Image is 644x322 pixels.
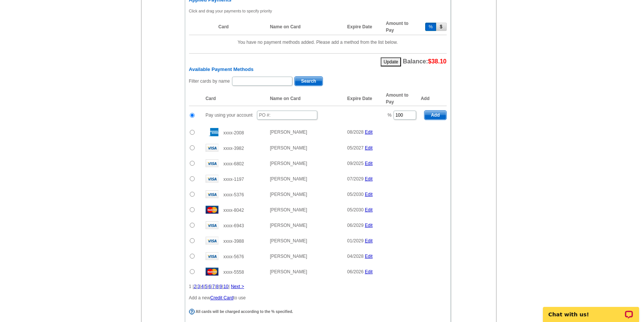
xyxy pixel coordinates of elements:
[424,111,446,120] span: Add
[223,177,244,182] span: xxxx-1197
[270,254,307,259] span: [PERSON_NAME]
[347,129,363,135] span: 08/2028
[424,110,446,120] button: Add
[270,129,307,135] span: [PERSON_NAME]
[270,161,307,166] span: [PERSON_NAME]
[266,91,343,106] th: Name on Card
[365,254,373,259] a: Edit
[343,91,382,106] th: Expire Date
[347,238,363,243] span: 01/2029
[223,284,228,289] a: 10
[223,146,244,151] span: xxxx-3982
[270,238,307,243] span: [PERSON_NAME]
[206,252,218,260] img: visa.gif
[215,19,266,35] th: Card
[206,268,218,276] img: mast.gif
[343,19,382,35] th: Expire Date
[206,112,253,118] span: Pay using your account
[189,309,445,315] div: All cards will be charged according to the % specified.
[206,237,218,245] img: visa.gif
[206,175,218,183] img: visa.gif
[428,58,447,65] span: $38.10
[381,57,401,66] button: Update
[189,294,447,301] p: Add a new to use
[189,283,447,290] div: 1 | | | | | | | | | |
[365,192,373,197] a: Edit
[266,19,343,35] th: Name on Card
[194,284,197,289] a: 2
[347,269,363,274] span: 06/2026
[205,284,207,289] a: 5
[223,239,244,244] span: xxxx-3988
[201,284,204,289] a: 4
[365,223,373,228] a: Edit
[270,192,307,197] span: [PERSON_NAME]
[270,223,307,228] span: [PERSON_NAME]
[212,284,215,289] a: 7
[210,295,233,300] a: Credit Card
[223,161,244,166] span: xxxx-6802
[382,91,421,106] th: Amount to Pay
[206,221,218,229] img: visa.gif
[421,91,446,106] th: Add
[403,58,447,65] span: Balance:
[189,66,447,72] h6: Available Payment Methods
[347,207,363,213] span: 05/2030
[365,161,373,166] a: Edit
[436,23,447,31] button: $
[365,129,373,135] a: Edit
[347,223,363,228] span: 06/2029
[223,192,244,197] span: xxxx-5376
[223,270,244,275] span: xxxx-5558
[270,207,307,213] span: [PERSON_NAME]
[223,254,244,259] span: xxxx-5676
[425,23,436,31] button: %
[294,76,323,86] button: Search
[347,192,363,197] span: 05/2030
[270,269,307,274] span: [PERSON_NAME]
[387,112,392,118] span: %
[347,161,363,166] span: 09/2025
[189,8,447,14] p: Click and drag your payments to specify priority
[216,284,219,289] a: 8
[295,77,323,86] span: Search
[365,207,373,213] a: Edit
[365,176,373,182] a: Edit
[223,208,244,213] span: xxxx-8042
[206,190,218,198] img: visa.gif
[365,269,373,274] a: Edit
[189,78,230,85] label: Filter cards by name
[189,35,447,49] td: You have no payment methods added. Please add a method from the list below.
[223,223,244,228] span: xxxx-6943
[206,206,218,214] img: mast.gif
[538,298,644,322] iframe: LiveChat chat widget
[347,145,363,151] span: 05/2027
[270,145,307,151] span: [PERSON_NAME]
[347,254,363,259] span: 04/2028
[202,91,266,106] th: Card
[223,130,244,136] span: xxxx-2008
[209,284,211,289] a: 6
[231,284,244,289] a: Next >
[365,238,373,243] a: Edit
[365,145,373,151] a: Edit
[382,19,421,35] th: Amount to Pay
[206,128,218,136] img: amex.gif
[270,176,307,182] span: [PERSON_NAME]
[220,284,222,289] a: 9
[347,176,363,182] span: 07/2029
[197,284,200,289] a: 3
[206,144,218,152] img: visa.gif
[257,111,317,120] input: PO #:
[206,159,218,167] img: visa.gif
